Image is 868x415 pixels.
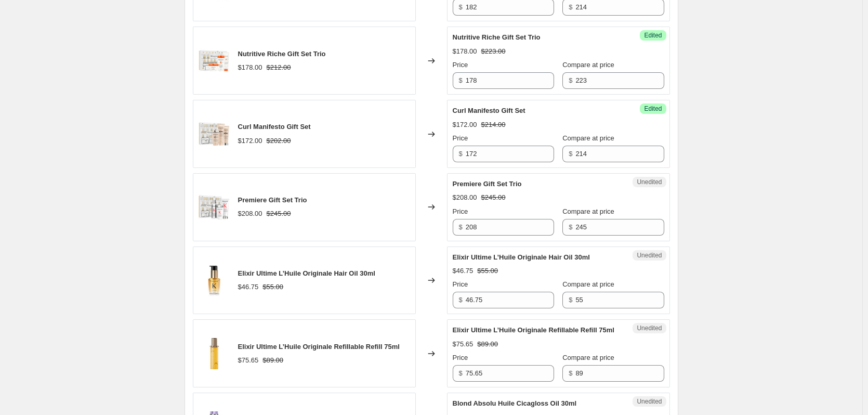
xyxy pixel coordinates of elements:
img: kerastasepremieregiftsetmain_80x.webp [199,191,230,223]
span: $ [459,223,463,231]
span: Unedited [637,251,662,260]
span: Curl Manifesto Gift Set [453,107,525,114]
span: Premiere Gift Set Trio [238,196,307,204]
span: $ [569,296,572,304]
span: Price [453,61,468,69]
span: $ [569,3,572,11]
span: Edited [644,105,662,113]
strike: $245.00 [481,192,506,203]
span: Edited [644,31,662,40]
div: $208.00 [453,192,477,203]
span: Price [453,354,468,361]
strike: $223.00 [481,46,506,57]
span: $ [459,3,463,11]
span: Unedited [637,178,662,186]
strike: $55.00 [262,282,283,292]
span: $ [459,369,463,377]
div: $75.65 [453,339,474,349]
strike: $89.00 [477,339,498,349]
div: $172.00 [238,136,262,146]
span: Elixir Ultime L’Huile Originale Refillable Refill 75ml [238,343,400,351]
div: $178.00 [238,62,262,73]
span: Compare at price [562,207,614,215]
span: Premiere Gift Set Trio [453,180,522,188]
span: Unedited [637,324,662,332]
strike: $214.00 [481,120,506,130]
div: $178.00 [453,46,477,57]
span: $ [569,223,572,231]
span: Nutritive Riche Gift Set Trio [453,33,541,41]
strike: $245.00 [267,209,291,219]
span: Compare at price [562,61,614,69]
span: $ [459,76,463,84]
span: $ [459,296,463,304]
strike: $55.00 [477,266,498,276]
span: Elixir Ultime L’Huile Originale Hair Oil 30ml [238,269,375,277]
img: kerastasecurlmanifestogiftsetmain_80x.webp [199,119,230,150]
span: Compare at price [562,354,614,361]
img: KER_ELIXIR_HAIR_OIL_REFILLONLY_80x.jpg [199,338,230,369]
strike: $89.00 [262,355,283,366]
div: $75.65 [238,355,259,366]
div: $46.75 [238,282,259,292]
span: Price [453,280,468,288]
span: Price [453,134,468,142]
span: $ [569,369,572,377]
span: $ [569,150,572,158]
span: $ [459,150,463,158]
div: $208.00 [238,209,262,219]
strike: $202.00 [267,136,291,146]
span: Compare at price [562,134,614,142]
span: $ [569,76,572,84]
strike: $212.00 [267,62,291,73]
span: Elixir Ultime L’Huile Originale Hair Oil 30ml [453,253,590,261]
div: $46.75 [453,266,474,276]
span: Elixir Ultime L’Huile Originale Refillable Refill 75ml [453,326,614,334]
span: Nutritive Riche Gift Set Trio [238,50,326,58]
span: Blond Absolu Huile Cicagloss Oil 30ml [453,399,577,407]
img: Kerastase_Elixir_Tarvel_Size_80x.png [199,265,230,296]
span: Price [453,207,468,215]
img: kerastasenutritivegiftsetmain_80x.webp [199,45,230,76]
span: Curl Manifesto Gift Set [238,123,311,131]
div: $172.00 [453,120,477,130]
span: Compare at price [562,280,614,288]
span: Unedited [637,397,662,406]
